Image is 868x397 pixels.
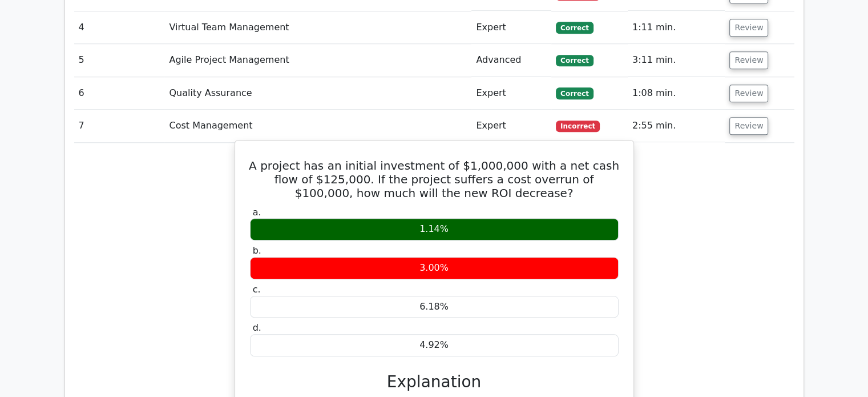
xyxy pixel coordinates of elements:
div: 6.18% [250,296,619,318]
td: 4 [74,11,165,44]
td: 5 [74,44,165,77]
td: Expert [471,77,551,110]
td: Agile Project Management [164,44,471,77]
td: Advanced [471,44,551,77]
span: Correct [556,22,593,33]
td: Expert [471,11,551,44]
h3: Explanation [257,372,612,392]
span: Correct [556,87,593,99]
td: Quality Assurance [164,77,471,110]
td: 1:11 min. [628,11,725,44]
span: d. [253,322,261,333]
td: 7 [74,110,165,142]
td: 3:11 min. [628,44,725,77]
button: Review [729,51,768,69]
div: 1.14% [250,218,619,240]
span: Correct [556,55,593,66]
div: 4.92% [250,334,619,356]
td: Expert [471,110,551,142]
span: Incorrect [556,121,600,132]
td: 1:08 min. [628,77,725,110]
td: Cost Management [164,110,471,142]
td: 2:55 min. [628,110,725,142]
button: Review [729,117,768,135]
span: b. [253,245,261,256]
button: Review [729,19,768,37]
td: 6 [74,77,165,110]
span: a. [253,207,261,218]
h5: A project has an initial investment of $1,000,000 with a net cash flow of $125,000. If the projec... [249,159,620,200]
td: Virtual Team Management [164,11,471,44]
div: 3.00% [250,257,619,279]
button: Review [729,85,768,102]
span: c. [253,284,261,295]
